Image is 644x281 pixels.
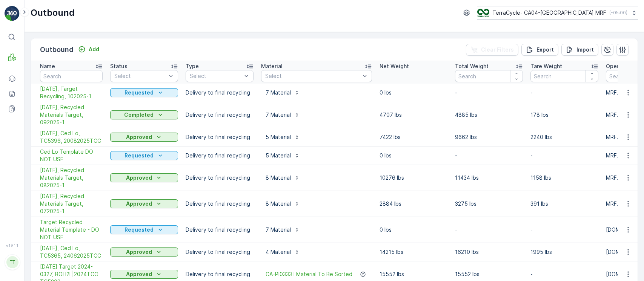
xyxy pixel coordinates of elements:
[530,200,598,208] p: 391 lbs
[5,249,20,275] button: TT
[114,72,166,80] p: Select
[261,131,304,143] button: 5 Material
[126,248,152,256] p: Approved
[186,226,254,234] p: Delivery to final recycling
[186,200,254,208] p: Delivery to final recycling
[186,270,254,278] p: Delivery to final recycling
[6,256,18,268] div: TT
[455,89,523,96] p: -
[124,89,154,96] p: Requested
[606,63,629,70] p: Operator
[530,270,598,278] p: -
[455,174,523,182] p: 11434 lbs
[455,248,523,256] p: 16210 lbs
[190,72,242,80] p: Select
[380,174,447,182] p: 10276 lbs
[31,7,75,19] p: Outbound
[492,9,606,17] p: TerraCycle- CA04-[GEOGRAPHIC_DATA] MRF
[530,133,598,141] p: 2240 lbs
[455,63,489,70] p: Total Weight
[40,44,74,55] p: Outbound
[455,152,523,159] p: -
[530,248,598,256] p: 1995 lbs
[380,200,447,208] p: 2884 lbs
[261,109,304,121] button: 7 Material
[89,46,99,53] p: Add
[110,247,178,257] button: Approved
[186,111,254,119] p: Delivery to final recycling
[40,130,103,145] span: [DATE], Ced Lo, TC5396, 20082025TCC
[110,173,178,182] button: Approved
[561,44,598,56] button: Import
[530,174,598,182] p: 1158 lbs
[186,89,254,96] p: Delivery to final recycling
[466,44,518,56] button: Clear Filters
[530,226,598,234] p: -
[40,104,103,126] span: [DATE], Recycled Materials Target, 092025-1
[5,6,20,21] img: logo
[576,46,594,53] p: Import
[455,226,523,234] p: -
[40,104,103,126] a: 09/01/25, Recycled Materials Target, 092025-1
[380,248,447,256] p: 14215 lbs
[40,244,103,260] a: 06/24/25, Ced Lo, TC5365, 24062025TCC
[40,218,103,241] a: Target Recycled Material Template - DO NOT USE
[380,63,409,70] p: Net Weight
[110,225,178,234] button: Requested
[380,226,447,234] p: 0 lbs
[266,200,291,208] p: 8 Material
[536,46,554,53] p: Export
[266,111,291,119] p: 7 Material
[455,70,523,82] input: Search
[380,133,447,141] p: 7422 lbs
[455,133,523,141] p: 9662 lbs
[455,270,523,278] p: 15552 lbs
[40,166,103,189] a: 08/01/25, Recycled Materials Target, 082025-1
[40,130,103,145] a: 08/20/25, Ced Lo, TC5396, 20082025TCC
[261,172,304,184] button: 8 Material
[40,166,103,189] span: [DATE], Recycled Materials Target, 082025-1
[530,111,598,119] p: 178 lbs
[40,148,103,163] a: Ced Lo Template DO NOT USE
[110,199,178,208] button: Approved
[481,46,514,53] p: Clear Filters
[380,270,447,278] p: 15552 lbs
[261,87,304,99] button: 7 Material
[266,270,352,278] a: CA-PI0333 I Material To Be Sorted
[186,174,254,182] p: Delivery to final recycling
[126,133,152,141] p: Approved
[261,224,304,236] button: 7 Material
[266,174,291,182] p: 8 Material
[40,192,103,215] span: [DATE], Recycled Materials Target, 072025-1
[124,111,154,119] p: Completed
[455,111,523,119] p: 4885 lbs
[261,198,304,210] button: 8 Material
[126,270,152,278] p: Approved
[609,10,627,16] p: ( -05:00 )
[40,63,55,70] p: Name
[261,150,304,162] button: 5 Material
[186,133,254,141] p: Delivery to final recycling
[530,63,562,70] p: Tare Weight
[40,244,103,260] span: [DATE], Ced Lo, TC5365, 24062025TCC
[186,248,254,256] p: Delivery to final recycling
[110,110,178,119] button: Completed
[40,85,103,100] a: 10/01/25, Target Recycling, 102025-1
[186,152,254,159] p: Delivery to final recycling
[110,133,178,142] button: Approved
[40,70,103,82] input: Search
[266,89,291,96] p: 7 Material
[110,88,178,97] button: Requested
[124,152,154,159] p: Requested
[110,270,178,279] button: Approved
[110,151,178,160] button: Requested
[380,89,447,96] p: 0 lbs
[530,89,598,96] p: -
[110,63,128,70] p: Status
[266,248,291,256] p: 4 Material
[530,70,598,82] input: Search
[266,133,291,141] p: 5 Material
